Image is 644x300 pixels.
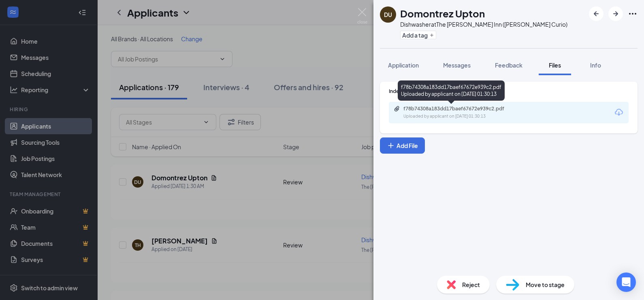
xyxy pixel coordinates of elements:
[589,6,603,21] button: ArrowLeftNew
[394,106,525,120] a: Paperclipf78b74308a183dd17baef67672e939c2.pdfUploaded by applicant on [DATE] 01:30:13
[388,61,419,69] span: Application
[400,31,436,39] button: PlusAdd a tag
[590,61,601,69] span: Info
[398,80,505,101] div: f78b74308a183dd17baef67672e939c2.pdf Uploaded by applicant on [DATE] 01:30:13
[394,106,400,112] svg: Paperclip
[403,106,517,112] div: f78b74308a183dd17baef67672e939c2.pdf
[549,61,561,69] span: Files
[611,9,621,19] svg: ArrowRight
[628,9,638,19] svg: Ellipses
[387,142,395,150] svg: Plus
[614,108,624,117] svg: Download
[526,280,565,289] span: Move to stage
[429,33,434,38] svg: Plus
[384,11,392,19] div: DU
[400,6,485,20] h1: Domontrez Upton
[495,61,522,69] span: Feedback
[616,273,636,292] div: Open Intercom Messenger
[443,61,471,69] span: Messages
[400,20,567,28] div: Dishwasher at The [PERSON_NAME] Inn ([PERSON_NAME] Curio)
[403,113,525,120] div: Uploaded by applicant on [DATE] 01:30:13
[591,9,601,19] svg: ArrowLeftNew
[389,88,629,95] div: Indeed Resume
[380,137,425,154] button: Add FilePlus
[462,280,480,289] span: Reject
[608,6,623,21] button: ArrowRight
